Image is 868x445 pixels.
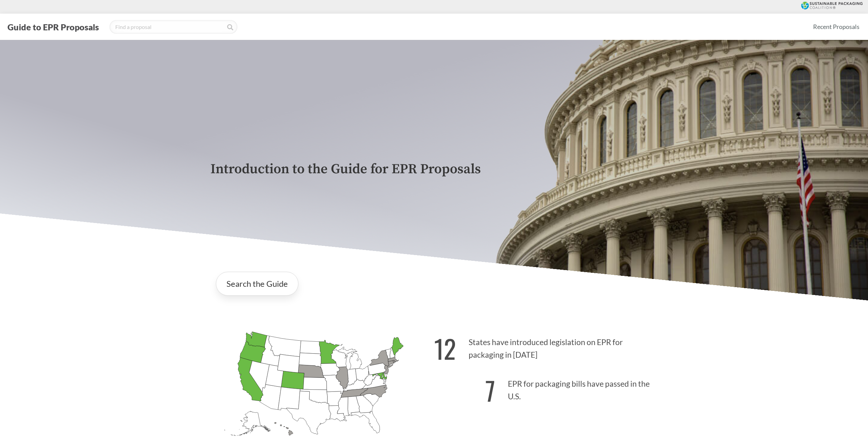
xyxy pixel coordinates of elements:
a: Recent Proposals [810,19,863,34]
strong: 7 [485,371,495,409]
a: Search the Guide [216,272,298,296]
input: Find a proposal [109,20,237,34]
p: States have introduced legislation on EPR for packaging in [DATE] [434,326,658,368]
button: Guide to EPR Proposals [5,21,101,32]
strong: 12 [434,329,456,367]
p: Introduction to the Guide for EPR Proposals [210,162,658,177]
p: EPR for packaging bills have passed in the U.S. [434,367,658,409]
